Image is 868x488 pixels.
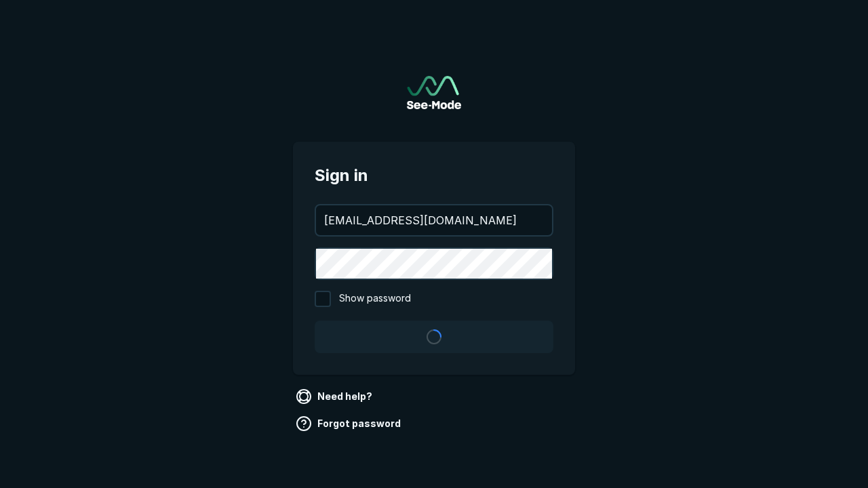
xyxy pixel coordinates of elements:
a: Need help? [293,386,378,407]
input: your@email.com [316,205,552,235]
a: Go to sign in [407,76,461,109]
img: See-Mode Logo [407,76,461,109]
a: Forgot password [293,413,406,434]
span: Show password [339,291,411,307]
span: Sign in [315,163,553,188]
